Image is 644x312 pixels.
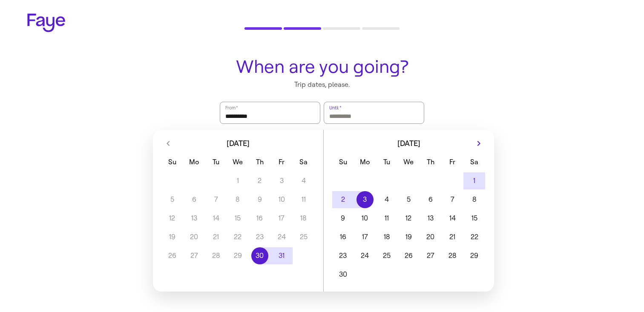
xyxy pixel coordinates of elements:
[398,191,420,208] button: 5
[377,154,397,171] span: Tuesday
[328,103,342,112] label: Until
[354,191,376,208] button: 3
[184,154,204,171] span: Monday
[420,154,440,171] span: Thursday
[227,140,250,147] span: [DATE]
[355,154,375,171] span: Monday
[332,210,354,227] button: 9
[354,247,376,264] button: 24
[224,103,239,112] label: From
[420,229,441,246] button: 20
[250,154,270,171] span: Thursday
[215,80,429,89] p: Trip dates, please.
[249,247,270,264] button: 30
[271,247,293,264] button: 31
[463,210,485,227] button: 15
[463,172,485,189] button: 1
[398,247,420,264] button: 26
[376,247,397,264] button: 25
[464,154,484,171] span: Saturday
[376,210,397,227] button: 11
[399,154,419,171] span: Wednesday
[354,210,376,227] button: 10
[215,57,429,77] h1: When are you going?
[206,154,226,171] span: Tuesday
[442,247,463,264] button: 28
[332,229,354,246] button: 16
[376,191,397,208] button: 4
[332,191,354,208] button: 2
[354,229,376,246] button: 17
[332,266,354,283] button: 30
[420,210,441,227] button: 13
[463,247,485,264] button: 29
[442,229,463,246] button: 21
[398,229,420,246] button: 19
[332,247,354,264] button: 23
[293,154,313,171] span: Saturday
[463,229,485,246] button: 22
[228,154,248,171] span: Wednesday
[420,191,441,208] button: 6
[398,210,420,227] button: 12
[463,191,485,208] button: 8
[376,229,397,246] button: 18
[420,247,441,264] button: 27
[397,140,420,147] span: [DATE]
[443,154,463,171] span: Friday
[162,154,182,171] span: Sunday
[472,137,486,150] button: Next month
[442,210,463,227] button: 14
[442,191,463,208] button: 7
[333,154,353,171] span: Sunday
[272,154,292,171] span: Friday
